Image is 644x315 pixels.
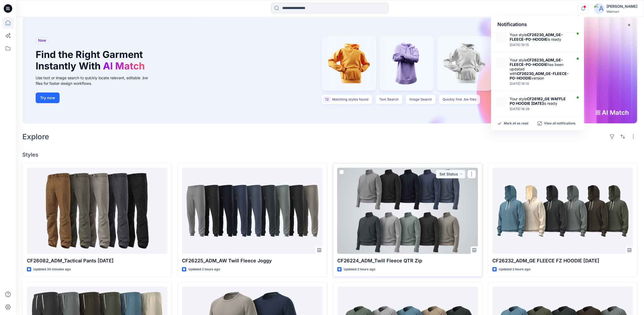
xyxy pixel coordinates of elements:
[510,32,571,41] div: Your style is ready
[22,152,638,158] h4: Styles
[27,168,168,254] a: CF26082_ADM_Tactical Pants 10OCT25
[496,32,507,43] img: CF26230_ADM_GE-FLEECE-PO-HOODIE
[510,107,571,111] div: Friday, October 10, 2025 18:29
[510,32,563,41] strong: CF26230_ADM_GE-FLEECE-PO-HOODIE
[510,43,571,47] div: Friday, October 10, 2025 19:15
[510,58,571,80] div: Your style has been updated with version
[337,168,478,254] a: CF26224_ADM_Twill Fleece QTR Zip
[606,10,637,14] div: Walmart
[499,267,530,272] p: Updated 2 hours ago
[496,58,507,68] img: CF26230_ADM_GE-FLEECE-PO-HOODIE
[504,121,528,126] p: Mark all as read
[491,16,584,33] div: Notifications
[36,49,147,72] h1: Find the Right Garment Instantly With
[182,168,323,254] a: CF26225_ADM_AW Twill Fleece Joggy
[36,93,60,103] button: Try now
[492,168,633,254] a: CF26232_ADM_GE FLEECE FZ HOODIE 10OCT25
[496,96,507,107] img: CF26162_GE_WAFFLE_PO_HOODIE (1)
[33,267,71,272] p: Updated 30 minutes ago
[182,257,323,264] p: CF26225_ADM_AW Twill Fleece Joggy
[103,60,145,72] span: AI Match
[492,257,633,264] p: CF26232_ADM_GE FLEECE FZ HOODIE [DATE]
[337,257,478,264] p: CF26224_ADM_Twill Fleece QTR Zip
[510,58,563,67] strong: CF26230_ADM_GE-FLEECE-PO-HOODIE
[36,75,155,86] div: Use text or image search to quickly locate relevant, editable .bw files for faster design workflows.
[344,267,375,272] p: Updated 2 hours ago
[510,82,571,86] div: Friday, October 10, 2025 19:10
[188,267,220,272] p: Updated 2 hours ago
[606,3,637,10] div: [PERSON_NAME]
[544,121,576,126] p: View all notifications
[510,96,566,106] strong: CF26162_GE WAFFLE PO HOODIE [DATE]
[510,96,571,106] div: Your style is ready
[22,132,49,141] h2: Explore
[510,71,569,80] strong: CF26230_ADM_GE-FLEECE-PO-HOODIE
[38,37,46,44] span: New
[27,257,168,264] p: CF26082_ADM_Tactical Pants [DATE]
[594,3,604,14] img: avatar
